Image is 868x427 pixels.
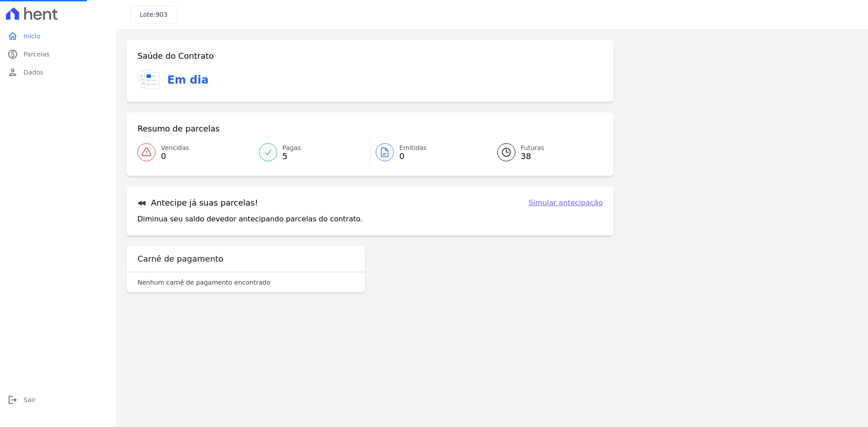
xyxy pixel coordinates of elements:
a: Simular antecipação [528,197,603,208]
a: Emitidas 0 [370,140,486,165]
span: Sair [24,395,36,404]
span: 0 [161,153,189,160]
span: Parcelas [24,50,50,59]
a: homeInício [4,27,112,45]
span: Início [24,32,40,41]
a: Futuras 38 [486,140,603,165]
a: logoutSair [4,391,112,409]
h3: Em dia [167,72,208,88]
span: Vencidas [161,143,189,153]
p: Nenhum carnê de pagamento encontrado [137,278,270,287]
span: Pagas [283,143,301,153]
span: Emitidas [399,143,427,153]
span: 0 [399,153,427,160]
a: personDados [4,63,112,81]
span: 5 [283,153,301,160]
h3: Resumo de parcelas [137,123,220,134]
a: paidParcelas [4,45,112,63]
span: Dados [24,68,43,77]
span: 903 [156,11,168,18]
span: 38 [521,153,544,160]
i: logout [7,394,18,405]
h3: Carnê de pagamento [137,253,223,264]
a: Pagas 5 [254,140,370,165]
h3: Antecipe já suas parcelas! [137,197,258,208]
h3: Saúde do Contrato [137,51,214,61]
i: paid [7,49,18,60]
span: Futuras [521,143,544,153]
p: Diminua seu saldo devedor antecipando parcelas do contrato. [137,214,363,225]
i: person [7,67,18,78]
h3: Lote: [140,10,168,19]
a: Vencidas 0 [137,140,254,165]
i: home [7,31,18,42]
